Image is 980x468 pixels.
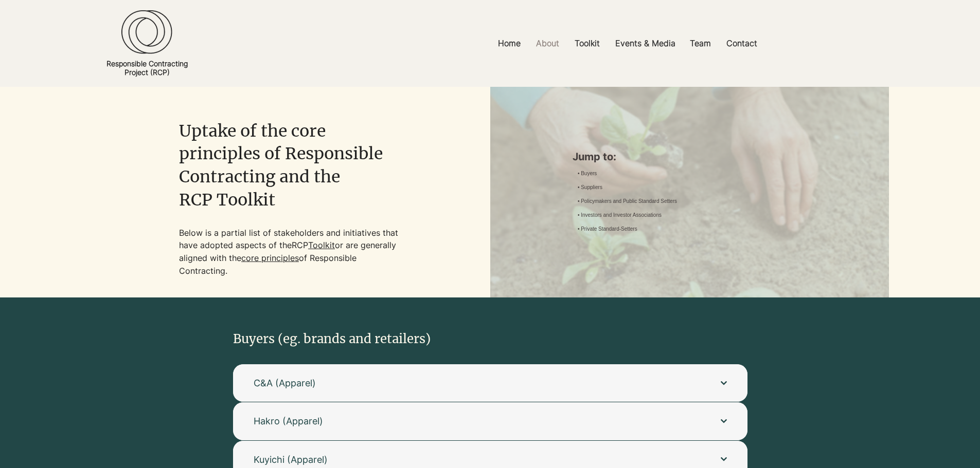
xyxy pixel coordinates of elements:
[610,32,681,55] p: Events & Media
[490,87,889,403] img: pexels-greta-hoffman-7728921_edited.jpg
[578,198,677,205] a: • Policymakers and Public Standard Setters
[682,32,719,55] a: Team
[608,32,682,55] a: Events & Media
[241,253,299,263] a: core principles
[233,402,747,440] button: Hakro (Apparel)
[292,240,308,250] a: RCP
[254,453,700,466] span: Kuyichi (Apparel)
[233,330,546,348] h2: Buyers (eg. brands and retailers)
[528,32,567,55] a: About
[233,364,747,402] button: C&A (Apparel)
[578,184,602,192] a: • Suppliers
[573,169,745,234] nav: Site
[578,212,662,219] a: • Investors and Investor Associations
[719,32,765,55] a: Contact
[567,32,608,55] a: Toolkit
[254,415,700,427] span: Hakro (Apparel)
[531,32,564,55] p: About
[721,32,762,55] p: Contact
[254,377,700,389] span: C&A (Apparel)
[179,227,402,278] p: Below is a partial list of stakeholders and initiatives that have adopted aspects of the or are g...
[578,170,597,178] a: • Buyers
[490,32,528,55] a: Home
[573,149,796,164] p: Jump to:
[493,32,526,55] p: Home
[106,59,188,77] a: Responsible ContractingProject (RCP)
[685,32,716,55] p: Team
[569,32,605,55] p: Toolkit
[308,240,335,250] a: Toolkit
[578,226,637,233] a: • Private Standard-Setters
[366,32,888,55] nav: Site
[179,121,383,210] span: Uptake of the core principles of Responsible Contracting and the RCP Toolkit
